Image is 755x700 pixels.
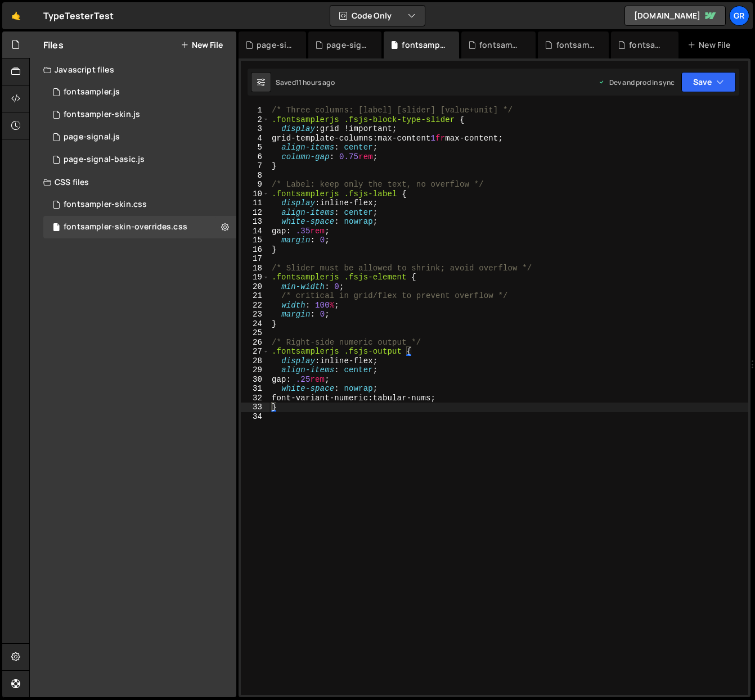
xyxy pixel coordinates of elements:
div: 6 [241,152,269,162]
div: fontsampler-skin.css [64,200,147,210]
div: 7 [241,161,269,171]
div: page-signal-basic.js [326,39,368,51]
div: fontsampler.js [64,87,120,97]
div: 23 [241,310,269,319]
div: 25 [241,328,269,338]
div: fontsampler.js [629,39,665,51]
div: 33 [241,403,269,412]
div: 12 [241,208,269,218]
a: Gr [729,6,749,26]
div: Dev and prod in sync [598,78,675,87]
div: 8 [241,171,269,180]
div: 10 [241,189,269,199]
div: Javascript files [30,58,236,81]
div: 17 [241,254,269,264]
a: 🤙 [2,2,30,29]
div: TypeTesterTest [43,9,114,22]
div: 18 [241,264,269,273]
div: 9 [241,180,269,189]
div: 1 [241,106,269,115]
div: 17031/46794.js [43,103,236,126]
div: 31 [241,384,269,394]
button: Save [681,72,736,92]
div: Saved [276,78,335,87]
div: 29 [241,365,269,375]
div: 17031/46795.css [43,193,236,216]
div: 17031/46822.js [43,126,236,148]
div: page-signal.js [257,39,293,51]
div: 27 [241,347,269,356]
div: 3 [241,124,269,134]
div: 24 [241,319,269,329]
div: fontsampler-skin-overrides.css [402,39,445,51]
a: [DOMAIN_NAME] [624,6,726,26]
div: New File [687,39,735,51]
div: 11 [241,198,269,208]
div: 28 [241,356,269,366]
div: 14 [241,227,269,236]
div: fontsampler-skin-overrides.css [43,216,236,238]
div: 4 [241,134,269,143]
button: Code Only [330,6,425,26]
div: 17031/46792.js [43,81,236,103]
div: 34 [241,412,269,422]
div: 16 [241,245,269,255]
div: 15 [241,236,269,245]
button: New File [181,40,223,49]
div: 22 [241,301,269,310]
div: 13 [241,217,269,227]
div: 11 hours ago [296,78,335,87]
div: 2 [241,115,269,125]
div: fontsampler-skin.js [64,110,140,120]
div: page-signal.js [64,132,120,142]
div: CSS files [30,171,236,193]
div: 26 [241,338,269,347]
div: 20 [241,282,269,292]
h2: Files [43,39,64,51]
div: fontsampler-skin-overrides.css [64,222,187,232]
div: 19 [241,273,269,282]
div: 32 [241,394,269,403]
div: page-signal-basic.js [43,148,236,171]
div: page-signal-basic.js [64,155,145,165]
div: fontsampler-skin.js [556,39,595,51]
div: fontsampler-skin.css [479,39,522,51]
div: 30 [241,375,269,385]
div: 21 [241,291,269,301]
div: 5 [241,143,269,152]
